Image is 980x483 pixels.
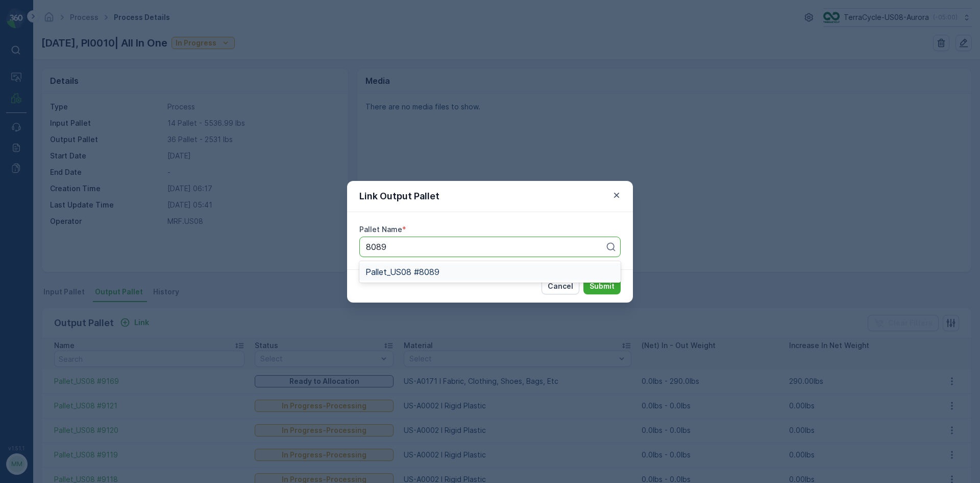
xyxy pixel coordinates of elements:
p: Submit [590,281,615,291]
span: Pallet_US08 #8089 [365,267,439,277]
button: Submit [583,278,621,294]
label: Pallet Name [359,225,402,234]
p: Link Output Pallet [359,189,439,203]
p: Cancel [548,281,573,291]
button: Cancel [542,278,579,294]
